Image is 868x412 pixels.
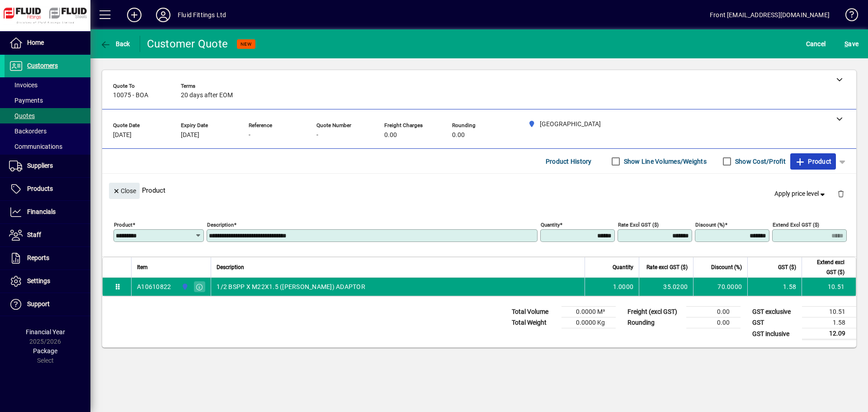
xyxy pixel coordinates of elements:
[613,262,633,272] span: Quantity
[113,92,148,99] span: 10075 - BOA
[207,222,234,228] mat-label: Description
[9,128,47,135] span: Backorders
[541,222,560,228] mat-label: Quantity
[114,222,132,228] mat-label: Product
[804,36,828,52] button: Cancel
[771,186,830,202] button: Apply price level
[695,222,725,228] mat-label: Discount (%)
[217,262,244,272] span: Description
[5,123,90,139] a: Backorders
[9,81,38,89] span: Invoices
[507,317,561,328] td: Total Weight
[710,8,830,22] div: Front [EMAIL_ADDRESS][DOMAIN_NAME]
[90,36,140,52] app-page-header-button: Back
[778,262,796,272] span: GST ($)
[33,347,57,355] span: Package
[693,278,747,296] td: 70.0000
[27,185,53,192] span: Products
[646,262,688,272] span: Rate excl GST ($)
[107,186,142,194] app-page-header-button: Close
[5,77,90,93] a: Invoices
[5,139,90,154] a: Communications
[5,32,90,54] a: Home
[844,37,859,51] span: ave
[217,282,365,291] span: 1/2 BSPP X M22X1.5 ([PERSON_NAME]) ADAPTOR
[623,317,686,328] td: Rounding
[26,328,65,336] span: Financial Year
[711,262,742,272] span: Discount (%)
[806,37,826,51] span: Cancel
[179,282,189,292] span: AUCKLAND
[102,174,856,207] div: Product
[109,183,140,199] button: Close
[561,317,616,328] td: 0.0000 Kg
[113,184,136,199] span: Close
[9,112,35,119] span: Quotes
[802,328,856,340] td: 12.09
[120,7,149,23] button: Add
[5,293,90,316] a: Support
[830,183,852,204] button: Delete
[748,307,802,317] td: GST exclusive
[27,162,53,169] span: Suppliers
[181,92,233,99] span: 20 days after EOM
[645,282,688,291] div: 35.0200
[790,153,836,170] button: Product
[747,278,802,296] td: 1.58
[27,277,50,284] span: Settings
[9,97,43,104] span: Payments
[384,132,397,139] span: 0.00
[748,317,802,328] td: GST
[748,328,802,340] td: GST inclusive
[178,8,226,22] div: Fluid Fittings Ltd
[181,132,199,139] span: [DATE]
[686,317,741,328] td: 0.00
[137,262,148,272] span: Item
[27,208,56,215] span: Financials
[802,278,856,296] td: 10.51
[5,270,90,293] a: Settings
[546,154,592,169] span: Product History
[452,132,465,139] span: 0.00
[733,157,786,166] label: Show Cost/Profit
[613,282,634,291] span: 1.0000
[618,222,659,228] mat-label: Rate excl GST ($)
[5,108,90,123] a: Quotes
[795,154,831,169] span: Product
[316,132,318,139] span: -
[542,153,595,170] button: Product History
[149,7,178,23] button: Profile
[27,231,41,238] span: Staff
[844,40,848,47] span: S
[774,189,827,199] span: Apply price level
[773,222,819,228] mat-label: Extend excl GST ($)
[27,39,44,46] span: Home
[507,307,561,317] td: Total Volume
[830,189,852,198] app-page-header-button: Delete
[802,307,856,317] td: 10.51
[9,143,62,150] span: Communications
[5,201,90,223] a: Financials
[5,178,90,200] a: Products
[807,257,844,277] span: Extend excl GST ($)
[147,37,228,51] div: Customer Quote
[622,157,707,166] label: Show Line Volumes/Weights
[27,300,50,308] span: Support
[249,132,250,139] span: -
[27,254,49,261] span: Reports
[98,36,132,52] button: Back
[561,307,616,317] td: 0.0000 M³
[5,224,90,246] a: Staff
[137,282,171,291] div: A10610822
[623,307,686,317] td: Freight (excl GST)
[686,307,741,317] td: 0.00
[5,155,90,177] a: Suppliers
[27,62,58,69] span: Customers
[802,317,856,328] td: 1.58
[5,93,90,108] a: Payments
[839,2,857,31] a: Knowledge Base
[241,41,252,47] span: NEW
[113,132,132,139] span: [DATE]
[100,40,130,47] span: Back
[842,36,861,52] button: Save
